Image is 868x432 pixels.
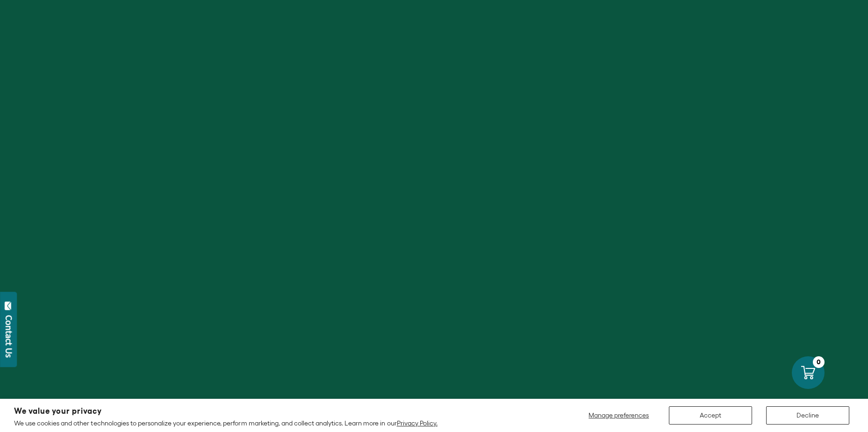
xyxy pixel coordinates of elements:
[588,411,649,419] span: Manage preferences
[813,356,825,368] div: 0
[4,315,14,358] div: Contact Us
[766,406,849,425] button: Decline
[14,419,438,427] p: We use cookies and other technologies to personalize your experience, perform marketing, and coll...
[669,406,752,425] button: Accept
[583,406,655,425] button: Manage preferences
[14,407,438,415] h2: We value your privacy
[397,419,438,427] a: Privacy Policy.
